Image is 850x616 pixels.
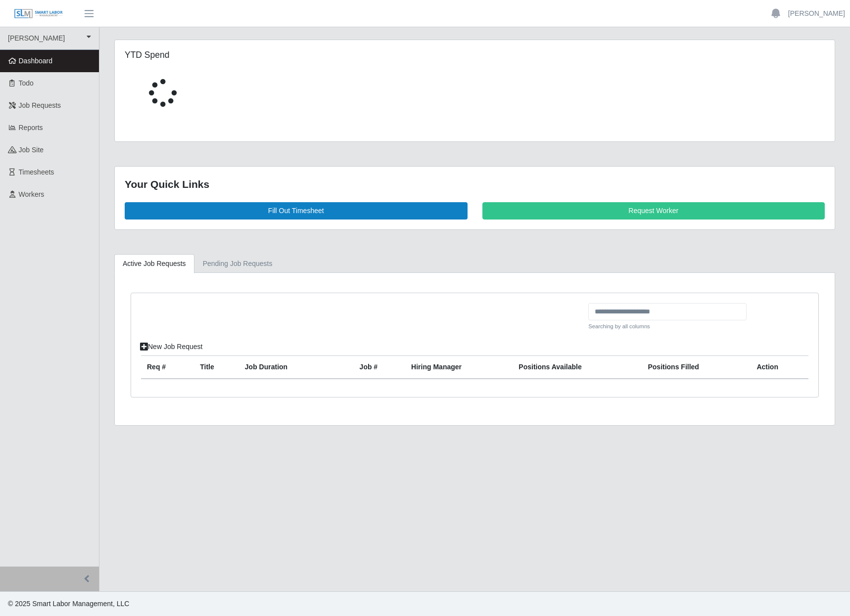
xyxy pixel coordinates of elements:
[239,356,333,379] th: Job Duration
[14,8,63,19] img: SLM Logo
[125,202,468,220] a: Fill Out Timesheet
[354,356,406,379] th: Job #
[8,600,129,608] span: © 2025 Smart Labor Management, LLC
[588,322,747,331] small: Searching by all columns
[19,124,43,132] span: Reports
[134,338,209,355] a: New Job Request
[751,356,808,379] th: Action
[19,57,53,65] span: Dashboard
[141,356,194,379] th: Req #
[194,254,281,273] a: Pending Job Requests
[513,356,642,379] th: Positions Available
[642,356,751,379] th: Positions Filled
[125,50,348,60] h5: YTD Spend
[788,8,845,19] a: [PERSON_NAME]
[125,176,825,192] div: Your Quick Links
[194,356,239,379] th: Title
[482,202,825,220] a: Request Worker
[19,146,44,154] span: job site
[19,190,45,198] span: Workers
[19,168,54,176] span: Timesheets
[114,254,194,273] a: Active Job Requests
[19,101,61,109] span: Job Requests
[405,356,513,379] th: Hiring Manager
[19,79,34,87] span: Todo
